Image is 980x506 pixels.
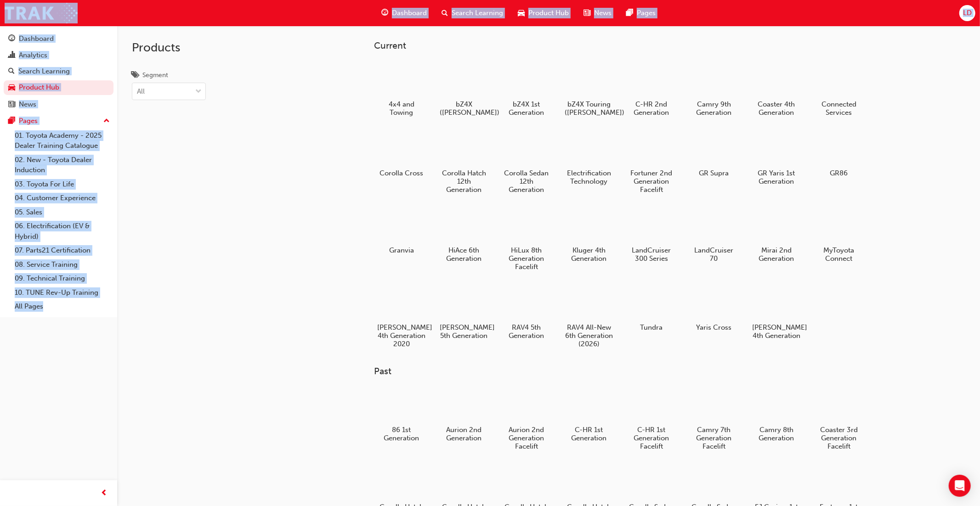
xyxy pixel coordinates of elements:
a: Tundra [624,281,679,335]
h5: Camry 9th Generation [690,100,738,117]
h5: Tundra [627,323,675,332]
a: All Pages [11,299,113,314]
a: pages-iconPages [619,4,663,22]
a: [PERSON_NAME] 5th Generation [436,281,492,343]
a: Connected Services [811,58,867,120]
a: 01. Toyota Academy - 2025 Dealer Training Catalogue [11,129,113,153]
a: guage-iconDashboard [374,4,434,22]
a: 05. Sales [11,205,113,219]
div: All [137,86,145,97]
h5: bZ4X Touring ([PERSON_NAME]) [565,100,613,117]
a: C-HR 2nd Generation [624,58,679,120]
button: Pages [4,113,113,128]
a: GR Supra [686,127,742,180]
h5: LandCruiser 300 Series [627,246,675,263]
a: news-iconNews [576,4,619,22]
h3: Past [374,366,896,377]
span: pages-icon [626,7,633,19]
a: 07. Parts21 Certification [11,243,113,258]
div: News [19,101,36,108]
h5: Corolla Cross [377,169,425,177]
a: bZ4X Touring ([PERSON_NAME]) [561,58,617,120]
h5: Yaris Cross [690,323,738,332]
a: car-iconProduct Hub [510,4,576,22]
h5: GR Supra [690,169,738,177]
a: Camry 9th Generation [686,58,742,120]
a: 10. TUNE Rev-Up Training [11,286,113,300]
img: Trak [5,3,78,23]
a: News [4,97,113,112]
h5: Aurion 2nd Generation [440,426,488,442]
span: Pages [637,8,656,18]
h5: RAV4 All-New 6th Generation (2026) [565,323,613,348]
a: Camry 7th Generation Facelift [686,384,742,454]
span: LD [963,9,972,17]
div: Analytics [19,51,47,59]
h5: [PERSON_NAME] 4th Generation 2020 [377,323,425,348]
a: Dashboard [4,31,113,46]
h5: Corolla Hatch 12th Generation [440,169,488,194]
a: Search Learning [4,65,113,79]
a: Corolla Sedan 12th Generation [499,127,554,197]
span: down-icon [195,86,202,98]
a: Product Hub [4,80,113,95]
h5: HiAce 6th Generation [440,246,488,263]
h5: Camry 7th Generation Facelift [690,426,738,450]
h5: C-HR 1st Generation [565,426,613,442]
a: Corolla Hatch 12th Generation [436,127,492,197]
button: LD [959,5,975,21]
a: Camry 8th Generation [749,384,804,446]
h5: 86 1st Generation [377,426,425,442]
h5: Corolla Sedan 12th Generation [502,169,550,194]
a: Yaris Cross [686,281,742,335]
a: 04. Customer Experience [11,191,113,205]
div: Segment [142,71,168,80]
span: prev-icon [101,489,108,498]
h5: bZ4X ([PERSON_NAME]) [440,100,488,117]
button: DashboardAnalyticsSearch LearningProduct HubNews [4,29,113,113]
span: guage-icon [8,35,15,43]
a: 02. New - Toyota Dealer Induction [11,153,113,177]
a: 4x4 and Towing [374,58,429,120]
a: LandCruiser 300 Series [624,204,679,266]
a: Aurion 2nd Generation Facelift [499,384,554,454]
h5: Camry 8th Generation [752,426,800,442]
a: 86 1st Generation [374,384,429,446]
a: bZ4X 1st Generation [499,58,554,120]
span: car-icon [518,7,525,19]
a: Corolla Cross [374,127,429,180]
a: C-HR 1st Generation [561,384,617,446]
h5: RAV4 5th Generation [502,323,550,340]
h5: Fortuner 2nd Generation Facelift [627,169,675,194]
a: GR86 [811,127,867,180]
span: car-icon [8,84,15,92]
h3: Current [374,40,896,51]
a: GR Yaris 1st Generation [749,127,804,189]
span: News [594,8,612,18]
a: 06. Electrification (EV & Hybrid) [11,219,113,243]
a: bZ4X ([PERSON_NAME]) [436,58,492,120]
h5: C-HR 2nd Generation [627,100,675,117]
a: 08. Service Training [11,258,113,272]
h5: MyToyota Connect [815,246,863,263]
h5: Coaster 4th Generation [752,100,800,117]
a: Electrification Technology [561,127,617,189]
a: RAV4 5th Generation [499,281,554,343]
a: Fortuner 2nd Generation Facelift [624,127,679,197]
a: 09. Technical Training [11,271,113,286]
h5: Connected Services [815,100,863,117]
span: chart-icon [8,51,15,60]
span: news-icon [8,101,15,109]
h5: Mirai 2nd Generation [752,246,800,263]
a: HiAce 6th Generation [436,204,492,266]
span: Search Learning [452,8,503,18]
span: up-icon [103,117,110,125]
h5: Aurion 2nd Generation Facelift [502,426,550,450]
h5: [PERSON_NAME] 4th Generation [752,323,800,340]
h5: Granvia [377,246,425,254]
h5: HiLux 8th Generation Facelift [502,246,550,271]
h5: [PERSON_NAME] 5th Generation [440,323,488,340]
a: RAV4 All-New 6th Generation (2026) [561,281,617,351]
a: Aurion 2nd Generation [436,384,492,446]
a: [PERSON_NAME] 4th Generation [749,281,804,343]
